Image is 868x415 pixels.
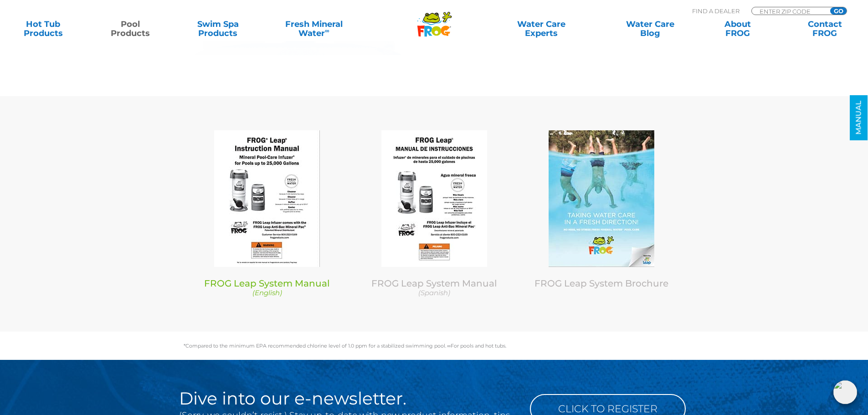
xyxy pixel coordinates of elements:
[179,389,516,408] h2: Dive into our e-newsletter.
[9,20,77,38] a: Hot TubProducts
[486,20,596,38] a: Water CareExperts
[418,288,450,297] em: (Spanish)
[97,20,164,38] a: PoolProducts
[759,7,820,15] input: Zip Code Form
[252,288,282,297] em: (English)
[833,380,857,404] img: openIcon
[791,20,859,38] a: ContactFROG
[184,343,685,348] p: *Compared to the minimum EPA recommended chlorine level of 1.0 ppm for a stabilized swimming pool...
[184,20,252,38] a: Swim SpaProducts
[830,7,847,15] input: GO
[692,7,740,15] p: Find A Dealer
[271,20,356,38] a: Fresh MineralWater∞
[549,130,654,267] img: FROG-All-Pool-with-LEAP-brochure
[850,95,868,140] a: MANUAL
[325,27,329,34] sup: ∞
[358,278,511,297] a: FROG Leap System Manual (Spanish)
[704,20,771,38] a: AboutFROG
[616,20,684,38] a: Water CareBlog
[534,278,668,289] a: FROG Leap System Brochure
[190,278,344,297] a: FROG Leap System Manual (English)
[381,130,487,267] img: Leap-Infuzer-Manual-Spanish
[214,130,320,267] img: Leap-Infuzer-Manual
